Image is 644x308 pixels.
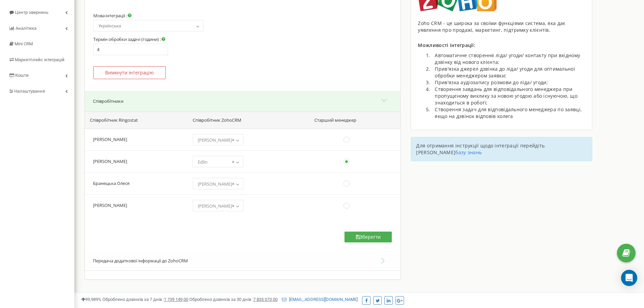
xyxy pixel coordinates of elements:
span: × [232,157,234,167]
div: Open Intercom Messenger [621,270,637,286]
span: × [232,135,234,145]
button: Вимкнути інтеграцію [93,66,166,79]
li: Автоматичне створення ліда/ угоди/ контакту при вхідному дзвінку від нового клієнта; [431,52,585,66]
label: Термін обробки задачі (години) : [93,37,165,42]
span: Євген Матюшко [195,135,241,145]
u: 1 739 149,00 [164,297,188,302]
button: Зберегти [344,232,392,242]
span: Українська [93,20,204,31]
span: Олеся Бранецька [193,178,243,189]
span: Євген Матюшко [193,134,243,145]
span: Оброблено дзвінків за 7 днів : [102,297,188,302]
li: Прив'язка аудіозапису розмови до ліда/ угоди; [431,79,585,86]
div: Zoho CRM - це широка за своїми функціями система, яка дає уявлення про продажі, маркетинг, підтри... [418,20,585,33]
span: Mini CRM [15,41,33,46]
li: Прив'язка джерел дзвінка до ліда/ угоди для оптимальної обробки менеджером заявки; [431,66,585,79]
span: Аналiтика [16,26,37,31]
span: × [232,179,234,189]
li: Створення задач для відповідального менеджера по заявці, якщо на дзвінок відповів колега [431,106,585,120]
a: [EMAIL_ADDRESS][DOMAIN_NAME] [282,297,358,302]
span: Edlin [193,156,243,167]
u: 7 835 073,00 [253,297,278,302]
td: [PERSON_NAME] [85,194,187,216]
td: [PERSON_NAME] [85,150,187,172]
span: Оброблено дзвінків за 30 днів : [189,297,278,302]
span: Кошти [15,73,29,78]
span: Edlin [195,157,241,167]
th: Співробітник ZohoCRM [187,112,310,128]
span: Альона Літвіщенко [193,200,243,211]
p: Для отримання інструкції щодо інтеграції перейдіть [PERSON_NAME] [416,142,587,156]
a: базу знань [455,149,482,156]
span: Українська [96,21,201,31]
span: × [232,201,234,211]
p: Можливості інтеграції: [418,42,585,49]
td: [PERSON_NAME] [85,128,187,150]
td: Бранецька Олеся [85,172,187,194]
span: Налаштування [14,89,45,94]
span: Старший менеджер [314,117,356,123]
span: 99,989% [81,297,101,302]
button: Співробітники [85,91,400,112]
label: Мова інтеграції : [93,13,132,18]
span: Центр звернень [15,10,48,15]
span: Маркетплейс інтеграцій [15,57,65,62]
li: Створення завдань для відповідального менеджера при пропущеному виклику за новою угодою або існую... [431,86,585,106]
span: Альона Літвіщенко [195,201,241,211]
button: Передача додаткової інформації до ZohoCRM [85,251,400,271]
span: Олеся Бранецька [195,179,241,189]
th: Співробітник Ringostat [85,112,187,128]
